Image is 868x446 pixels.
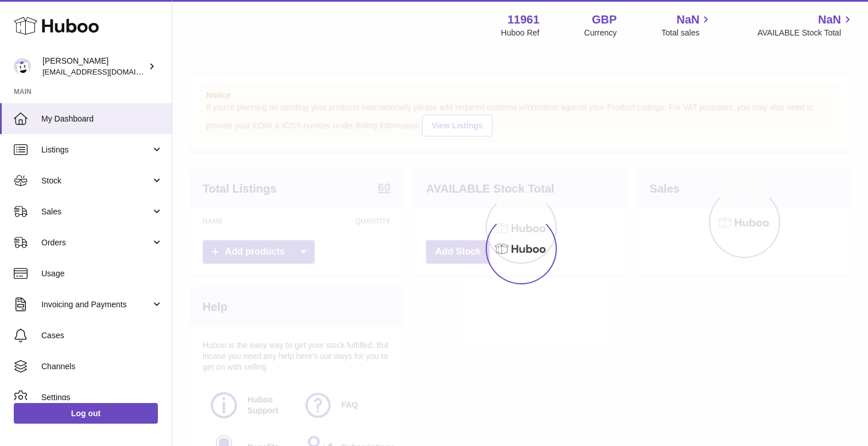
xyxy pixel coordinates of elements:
a: Log out [14,403,158,424]
span: Channels [41,361,163,372]
a: NaN Total sales [661,12,712,38]
span: Settings [41,392,163,403]
span: Listings [41,144,151,155]
div: Currency [584,28,617,38]
span: Sales [41,206,151,217]
span: NaN [818,12,841,28]
span: AVAILABLE Stock Total [757,28,854,38]
div: Huboo Ref [501,28,540,38]
a: NaN AVAILABLE Stock Total [757,12,854,38]
span: Usage [41,268,163,279]
strong: 11961 [507,12,540,28]
strong: GBP [592,12,617,28]
img: internalAdmin-11961@internal.huboo.com [14,58,31,75]
span: Cases [41,330,163,341]
span: NaN [676,12,699,28]
span: Invoicing and Payments [41,299,151,310]
span: My Dashboard [41,114,163,124]
span: [EMAIL_ADDRESS][DOMAIN_NAME] [42,67,169,76]
span: Orders [41,237,151,248]
span: Stock [41,175,151,186]
div: [PERSON_NAME] [42,56,146,77]
span: Total sales [661,28,712,38]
